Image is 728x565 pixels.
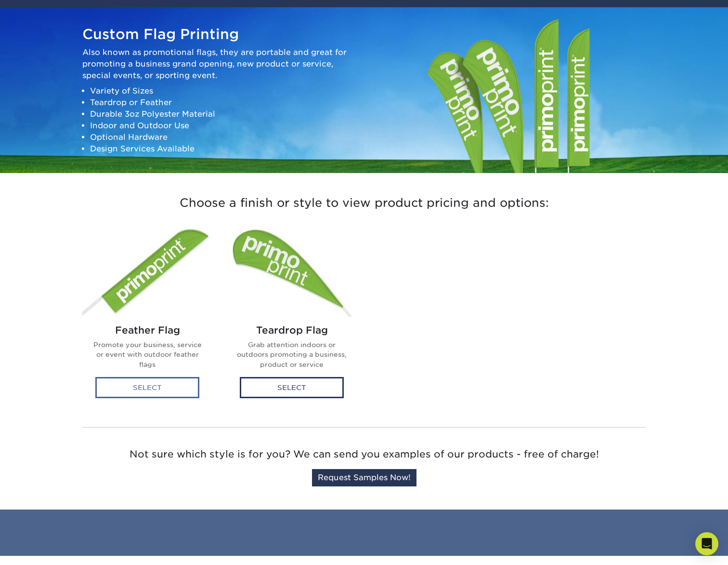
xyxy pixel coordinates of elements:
p: Not sure which style is for you? We can send you examples of our products - free of charge! [82,447,646,461]
h2: Feather Flag [90,324,205,336]
li: Optional Hardware [90,131,357,143]
iframe: Google Customer Reviews [2,536,82,562]
li: Variety of Sizes [90,85,357,96]
h2: Teardrop Flag [234,324,349,336]
img: Feather Flag Flags [82,226,212,317]
img: Teardrop Flag Flags [227,226,357,317]
p: Also known as promotional flags, they are portable and great for promoting a business grand openi... [82,46,357,81]
div: Select [240,377,344,398]
li: Indoor and Outdoor Use [90,120,357,131]
p: Grab attention indoors or outdoors promoting a business, product or service [234,340,349,369]
li: Design Services Available [90,143,357,154]
a: Teardrop Flag Flags Teardrop Flag Grab attention indoors or outdoors promoting a business, produc... [227,226,357,408]
h1: Custom Flag Printing [82,26,357,43]
a: Request Samples Now! [312,469,416,486]
li: Durable 3oz Polyester Material [90,108,357,120]
div: Open Intercom Messenger [695,532,718,555]
a: Feather Flag Flags Feather Flag Promote your business, service or event with outdoor feather flag... [82,226,212,408]
img: Banners [428,19,590,173]
p: Promote your business, service or event with outdoor feather flags [90,340,205,369]
li: Teardrop or Feather [90,96,357,108]
div: Select [95,377,199,398]
h3: Choose a finish or style to view product pricing and options: [82,185,646,222]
